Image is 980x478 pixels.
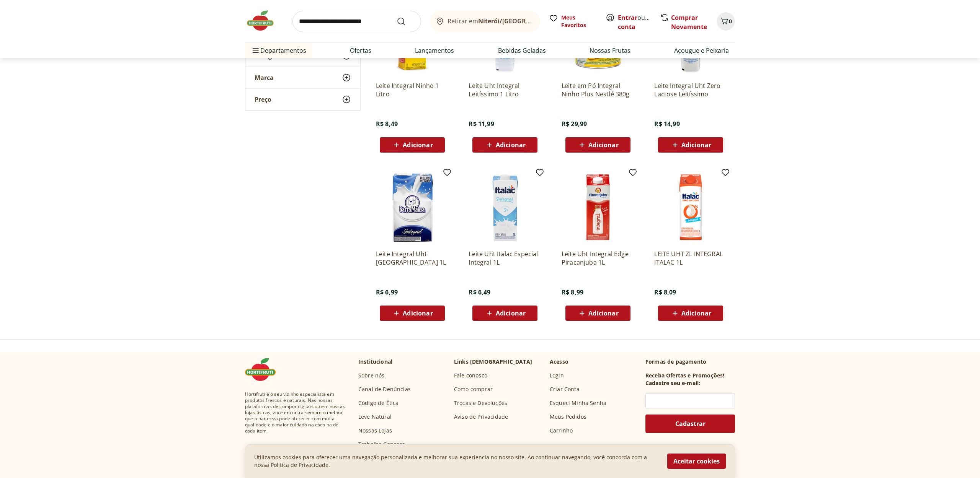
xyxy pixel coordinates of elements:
[245,443,254,452] img: fb
[376,288,398,296] span: R$ 6,99
[565,306,630,321] button: Adicionar
[618,13,660,31] a: Criar conta
[292,11,421,32] input: search
[645,372,724,379] h3: Receba Ofertas e Promoções!
[415,46,454,55] a: Lançamentos
[674,46,729,55] a: Açougue e Peixaria
[590,46,630,55] a: Nossas Frutas
[376,120,398,128] span: R$ 8,49
[469,288,490,296] span: R$ 6,49
[671,13,707,31] a: Comprar Novamente
[561,14,596,29] span: Meus Favoritos
[729,18,732,25] span: 0
[675,421,706,427] span: Cadastrar
[618,13,652,31] span: ou
[245,358,283,381] img: Hortifruti
[496,142,526,148] span: Adicionar
[358,385,411,393] a: Canal de Denúncias
[654,288,676,296] span: R$ 8,09
[654,250,727,267] a: LEITE UHT ZL INTEGRAL ITALAC 1L
[376,250,449,267] a: Leite Integral Uht [GEOGRAPHIC_DATA] 1L
[376,171,449,244] img: Leite Integral Uht Barra Mansa 1L
[469,81,541,98] a: Leite Uht Integral Leitíssimo 1 Litro
[358,413,392,421] a: Leve Natural
[550,385,580,393] a: Criar Conta
[245,67,360,88] button: Marca
[251,41,306,60] span: Departamentos
[562,120,587,128] span: R$ 29,99
[681,142,711,148] span: Adicionar
[562,81,634,98] a: Leite em Pó Integral Ninho Plus Nestlé 380g
[454,385,493,393] a: Como comprar
[478,17,565,25] b: Niterói/[GEOGRAPHIC_DATA]
[472,306,537,321] button: Adicionar
[469,120,494,128] span: R$ 11,99
[562,171,634,244] img: Leite Uht Integral Edge Piracanjuba 1L
[397,17,415,26] button: Submit Search
[454,413,508,421] a: Aviso de Privacidade
[245,89,360,110] button: Preço
[472,137,537,153] button: Adicionar
[358,399,399,407] a: Código de Ética
[350,46,371,55] a: Ofertas
[255,74,274,81] span: Marca
[358,441,405,448] a: Trabalhe Conosco
[667,454,726,469] button: Aceitar cookies
[358,427,392,434] a: Nossas Lojas
[251,41,260,60] button: Menu
[496,310,526,316] span: Adicionar
[254,454,658,469] p: Utilizamos cookies para oferecer uma navegação personalizada e melhorar sua experiencia no nosso ...
[588,142,618,148] span: Adicionar
[550,372,564,379] a: Login
[550,358,568,366] p: Acesso
[255,96,271,103] span: Preço
[654,171,727,244] img: LEITE UHT ZL INTEGRAL ITALAC 1L
[454,399,507,407] a: Trocas e Devoluções
[550,399,606,407] a: Esqueci Minha Senha
[565,137,630,153] button: Adicionar
[681,310,711,316] span: Adicionar
[245,9,283,32] img: Hortifruti
[469,171,541,244] img: Leite Uht Italac Especial Integral 1L
[448,18,532,24] span: Retirar em
[282,443,291,452] img: ytb
[562,250,634,267] a: Leite Uht Integral Edge Piracanjuba 1L
[430,11,540,32] button: Retirar emNiterói/[GEOGRAPHIC_DATA]
[654,120,679,128] span: R$ 14,99
[618,13,637,22] a: Entrar
[654,81,727,98] a: Leite Integral Uht Zero Lactose Leitíssimo
[550,427,573,434] a: Carrinho
[658,137,723,153] button: Adicionar
[645,379,700,387] h3: Cadastre seu e-mail:
[358,358,392,366] p: Institucional
[454,372,487,379] a: Fale conosco
[376,81,449,98] a: Leite Integral Ninho 1 Litro
[645,415,735,433] button: Cadastrar
[588,310,618,316] span: Adicionar
[549,14,596,29] a: Meus Favoritos
[717,12,735,31] button: Carrinho
[550,413,586,421] a: Meus Pedidos
[245,391,346,434] span: Hortifruti é o seu vizinho especialista em produtos frescos e naturais. Nas nossas plataformas de...
[380,306,445,321] button: Adicionar
[562,288,583,296] span: R$ 8,99
[498,46,546,55] a: Bebidas Geladas
[380,137,445,153] button: Adicionar
[403,310,433,316] span: Adicionar
[469,250,541,267] a: Leite Uht Italac Especial Integral 1L
[403,142,433,148] span: Adicionar
[454,358,532,366] p: Links [DEMOGRAPHIC_DATA]
[645,358,735,366] p: Formas de pagamento
[658,306,723,321] button: Adicionar
[358,372,384,379] a: Sobre nós
[263,443,273,452] img: ig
